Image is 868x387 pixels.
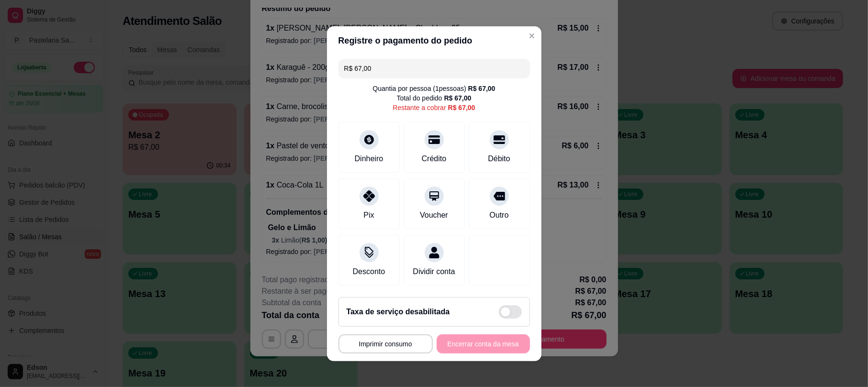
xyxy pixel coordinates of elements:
[347,306,450,318] h2: Taxa de serviço desabilitada
[338,334,433,354] button: Imprimir consumo
[393,103,475,112] div: Restante a cobrar
[468,84,496,93] div: R$ 67,00
[327,26,541,55] header: Registre o pagamento do pedido
[488,153,510,165] div: Débito
[420,210,448,221] div: Voucher
[397,93,472,103] div: Total do pedido
[355,153,383,165] div: Dinheiro
[444,93,472,103] div: R$ 67,00
[524,28,540,44] button: Close
[344,59,524,78] input: Ex.: hambúrguer de cordeiro
[363,210,374,221] div: Pix
[413,266,455,277] div: Dividir conta
[448,103,475,112] div: R$ 67,00
[372,84,495,93] div: Quantia por pessoa ( 1 pessoas)
[422,153,447,165] div: Crédito
[489,210,508,221] div: Outro
[353,266,385,277] div: Desconto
